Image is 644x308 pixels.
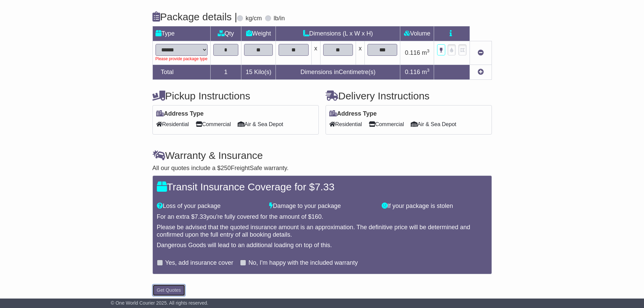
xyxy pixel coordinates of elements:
[156,56,208,62] div: Please provide package type
[405,49,420,56] span: 0.116
[196,119,231,129] span: Commercial
[422,69,430,75] span: m
[311,41,320,65] td: x
[311,213,321,220] span: 160
[427,68,430,73] sup: 3
[152,150,492,161] h4: Warranty & Insurance
[422,49,430,56] span: m
[273,15,285,22] label: lb/in
[241,65,276,79] td: Kilo(s)
[405,69,420,75] span: 0.116
[329,119,362,129] span: Residential
[157,224,487,238] div: Please be advised that the quoted insurance amount is an approximation. The definitive price will...
[326,90,492,101] h4: Delivery Instructions
[400,26,434,41] td: Volume
[157,213,487,221] div: For an extra $ you're fully covered for the amount of $ .
[157,181,487,192] h4: Transit Insurance Coverage for $
[411,119,456,129] span: Air & Sea Depot
[156,119,189,129] span: Residential
[152,90,319,101] h4: Pickup Instructions
[210,26,241,41] td: Qty
[111,300,209,306] span: © One World Courier 2025. All rights reserved.
[427,48,430,53] sup: 3
[329,110,377,118] label: Address Type
[165,259,233,267] label: Yes, add insurance cover
[210,65,241,79] td: 1
[156,110,204,118] label: Address Type
[157,242,487,249] div: Dangerous Goods will lead to an additional loading on top of this.
[152,11,237,22] h4: Package details |
[241,26,276,41] td: Weight
[276,26,400,41] td: Dimensions (L x W x H)
[356,41,364,65] td: x
[478,69,484,75] a: Add new item
[478,49,484,56] a: Remove this item
[378,203,491,210] div: If your package is stolen
[266,203,378,210] div: Damage to your package
[246,69,253,75] span: 15
[245,15,262,22] label: kg/cm
[276,65,400,79] td: Dimensions in Centimetre(s)
[248,259,358,267] label: No, I'm happy with the included warranty
[152,284,186,296] button: Get Quotes
[238,119,283,129] span: Air & Sea Depot
[221,165,231,171] span: 250
[315,181,334,192] span: 7.33
[152,26,210,41] td: Type
[369,119,404,129] span: Commercial
[152,65,210,79] td: Total
[153,203,266,210] div: Loss of your package
[152,165,492,172] div: All our quotes include a $ FreightSafe warranty.
[195,213,207,220] span: 7.33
